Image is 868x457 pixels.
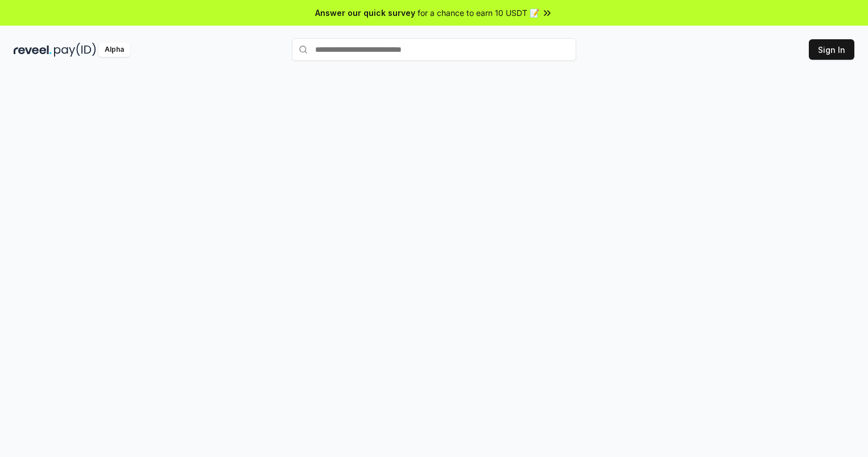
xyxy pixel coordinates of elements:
img: reveel_dark [14,43,52,57]
span: for a chance to earn 10 USDT 📝 [418,7,539,19]
span: Answer our quick survey [315,7,415,19]
div: Alpha [98,43,130,57]
img: pay_id [54,43,96,57]
button: Sign In [809,39,854,60]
